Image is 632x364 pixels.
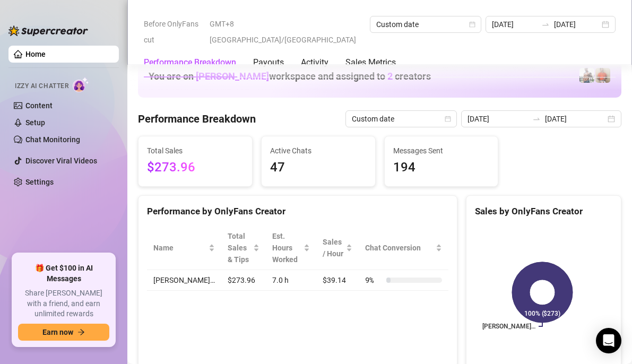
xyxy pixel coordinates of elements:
[25,157,97,165] a: Discover Viral Videos
[25,178,54,186] a: Settings
[475,204,612,219] div: Sales by OnlyFans Creator
[18,263,109,284] span: 🎁 Get $100 in AI Messages
[147,270,221,291] td: [PERSON_NAME]…
[25,118,45,127] a: Setup
[228,230,251,265] span: Total Sales & Tips
[541,20,550,29] span: to
[42,328,73,336] span: Earn now
[25,50,46,58] a: Home
[253,56,284,69] div: Payouts
[147,226,221,270] th: Name
[365,274,382,286] span: 9 %
[482,323,535,330] text: [PERSON_NAME]…
[221,270,266,291] td: $273.96
[144,16,203,48] span: Before OnlyFans cut
[541,20,550,29] span: swap-right
[359,226,448,270] th: Chat Conversion
[445,116,451,122] span: calendar
[147,204,448,219] div: Performance by OnlyFans Creator
[270,158,367,178] span: 47
[25,135,80,144] a: Chat Monitoring
[18,324,109,341] button: Earn nowarrow-right
[545,113,605,125] input: End date
[272,230,301,265] div: Est. Hours Worked
[266,270,316,291] td: 7.0 h
[144,56,236,69] div: Performance Breakdown
[469,21,475,28] span: calendar
[147,145,244,157] span: Total Sales
[532,115,541,123] span: to
[554,19,600,30] input: End date
[147,158,244,178] span: $273.96
[393,158,490,178] span: 194
[345,56,396,69] div: Sales Metrics
[8,25,88,36] img: logo-BBDzfeDw.svg
[221,226,266,270] th: Total Sales & Tips
[393,145,490,157] span: Messages Sent
[376,16,475,32] span: Custom date
[15,81,68,91] span: Izzy AI Chatter
[18,288,109,319] span: Share [PERSON_NAME] with a friend, and earn unlimited rewards
[25,101,53,110] a: Content
[270,145,367,157] span: Active Chats
[73,77,89,92] img: AI Chatter
[210,16,363,48] span: GMT+8 [GEOGRAPHIC_DATA]/[GEOGRAPHIC_DATA]
[492,19,538,30] input: Start date
[153,242,206,254] span: Name
[301,56,328,69] div: Activity
[467,113,528,125] input: Start date
[532,115,541,123] span: swap-right
[323,236,344,259] span: Sales / Hour
[316,270,359,291] td: $39.14
[77,328,85,336] span: arrow-right
[352,111,451,127] span: Custom date
[138,111,256,126] h4: Performance Breakdown
[596,328,621,353] div: Open Intercom Messenger
[365,242,434,254] span: Chat Conversion
[316,226,359,270] th: Sales / Hour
